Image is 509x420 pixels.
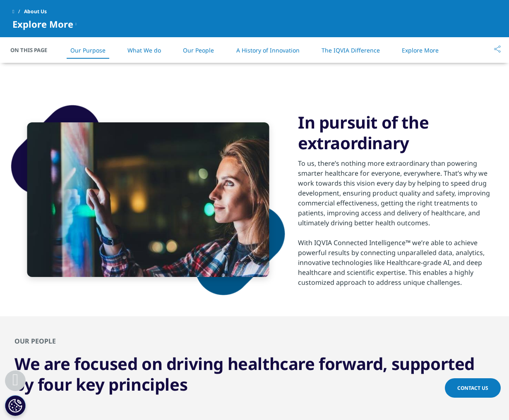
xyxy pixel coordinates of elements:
a: Our People [183,46,214,54]
button: Cookies Settings [5,395,26,416]
h3: We are focused on driving healthcare forward, supported by four key principles [14,353,495,395]
a: A History of Innovation [236,46,300,54]
h3: In pursuit of the extraordinary [298,112,499,153]
a: Contact Us [445,378,501,398]
a: Explore More [402,46,439,54]
span: Explore More [12,19,73,29]
a: What We do [127,46,161,54]
span: About Us [24,4,47,19]
div: To us, there’s nothing more extraordinary than powering smarter healthcare for everyone, everywhe... [298,158,499,228]
img: shape-1.png [10,104,286,296]
h2: OUR PEOPLE [14,337,495,345]
a: Our Purpose [70,46,106,54]
a: The IQVIA Difference [322,46,380,54]
span: On This Page [10,46,56,54]
span: Contact Us [457,384,488,391]
div: With IQVIA Connected Intelligence™ we’re able to achieve powerful results by connecting unparalle... [298,238,499,287]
